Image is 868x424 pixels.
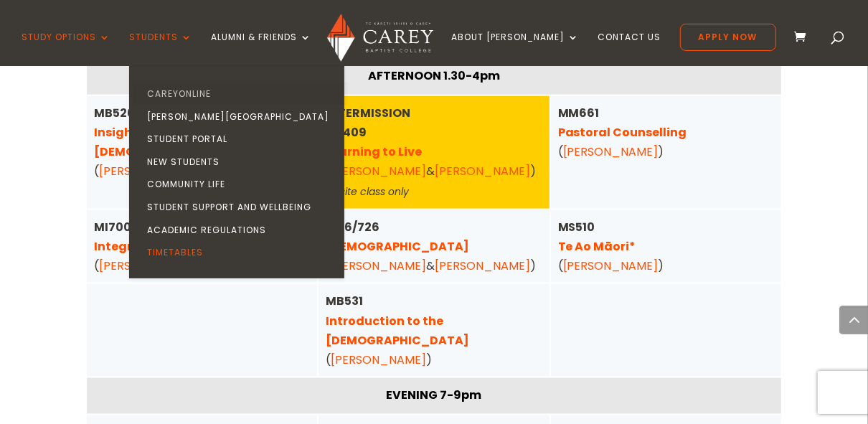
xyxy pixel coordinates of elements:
[211,32,311,66] a: Alumni & Friends
[558,103,774,162] div: ( )
[94,217,310,276] div: ( )
[563,143,659,160] a: [PERSON_NAME]
[133,128,348,151] a: Student Portal
[558,238,636,255] a: Te Ao Māori*
[326,293,469,348] strong: MB531
[133,173,348,196] a: Community Life
[326,238,469,255] a: [DEMOGRAPHIC_DATA]
[133,105,348,128] a: [PERSON_NAME][GEOGRAPHIC_DATA]
[435,258,530,274] a: [PERSON_NAME]
[99,258,194,274] a: [PERSON_NAME]
[558,219,636,255] strong: MS510
[563,258,659,274] a: [PERSON_NAME]
[327,14,433,62] img: Carey Baptist College
[133,83,348,105] a: CareyOnline
[133,196,348,219] a: Student Support and Wellbeing
[558,217,774,276] div: ( )
[133,219,348,242] a: Academic Regulations
[326,103,542,202] div: ( & )
[94,105,284,160] strong: MB526
[680,24,776,51] a: Apply Now
[452,32,580,66] a: About [PERSON_NAME]
[387,387,482,403] strong: EVENING 7-9pm
[598,32,661,66] a: Contact Us
[94,103,310,182] div: ( )
[326,105,410,121] strong: INTERMISSION
[326,313,469,349] a: Introduction to the [DEMOGRAPHIC_DATA]
[133,151,348,174] a: New Students
[326,184,409,199] em: Onsite class only
[326,143,422,160] a: Learning to Live
[558,105,687,141] strong: MM661
[94,124,284,160] a: Insights into [DEMOGRAPHIC_DATA] History
[326,291,542,369] div: ( )
[331,163,426,179] a: [PERSON_NAME]
[94,238,210,255] a: Integrative Project
[331,352,426,368] a: [PERSON_NAME]
[94,219,210,255] strong: MI700
[331,258,426,274] a: [PERSON_NAME]
[133,241,348,264] a: Timetables
[326,217,542,276] div: ( & )
[129,32,192,66] a: Students
[558,124,687,141] a: Pastoral Counselling
[22,32,110,66] a: Study Options
[368,67,500,84] strong: AFTERNOON 1.30-4pm
[435,163,530,179] a: [PERSON_NAME]
[99,163,194,179] a: [PERSON_NAME]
